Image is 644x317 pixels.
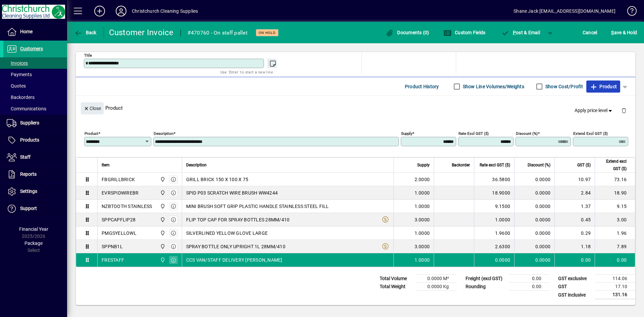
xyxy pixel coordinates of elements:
span: Item [102,161,110,169]
div: 1.9600 [478,230,510,236]
app-page-header-button: Delete [616,107,632,113]
td: 1.96 [595,226,635,240]
td: 0.00 [554,253,595,267]
a: Backorders [3,92,67,103]
span: 1.0000 [415,257,430,263]
div: FRESTAFF [102,257,124,263]
button: Cancel [581,27,599,39]
td: GST exclusive [555,275,595,283]
span: 1.0000 [415,230,430,236]
td: 0.0000 [514,173,554,186]
div: EVRSPIDWIREBR [102,190,139,196]
span: Support [20,206,37,211]
button: Back [72,27,98,39]
div: Product [76,96,635,120]
span: Staff [20,154,31,160]
button: Profile [110,5,132,17]
td: 0.0000 [514,240,554,253]
span: SILVERLINED YELLOW GLOVE LARGE [186,230,268,236]
td: GST inclusive [555,291,595,299]
td: 0.00 [509,275,549,283]
span: Communications [7,106,46,111]
div: SPPNB1L [102,243,123,250]
div: SPPCAPFLIP28 [102,216,136,223]
span: 3.0000 [415,243,430,250]
span: Invoices [7,60,28,66]
mat-label: Product [85,131,98,136]
td: 0.0000 [514,213,554,226]
td: 0.0000 M³ [417,275,457,283]
mat-hint: Use 'Enter' to start a new line [220,68,273,76]
div: 36.5800 [478,176,510,183]
a: Home [3,23,67,40]
a: Quotes [3,80,67,92]
span: 2.0000 [415,176,430,183]
mat-label: Extend excl GST ($) [573,131,608,136]
td: 0.00 [509,283,549,291]
span: Package [24,241,43,246]
span: Documents (0) [386,30,429,35]
span: ost & Email [501,30,540,35]
td: 0.0000 [514,226,554,240]
span: Products [20,137,39,143]
div: Christchurch Cleaning Supplies [132,6,198,16]
app-page-header-button: Close [79,105,105,111]
td: 0.0000 [514,253,554,267]
span: Suppliers [20,120,39,125]
span: Christchurch Cleaning Supplies Ltd [158,176,166,183]
td: 3.00 [595,213,635,226]
td: 131.16 [595,291,635,299]
a: Suppliers [3,115,67,131]
td: Total Volume [376,275,417,283]
td: 114.06 [595,275,635,283]
span: Quotes [7,83,26,89]
td: Rounding [462,283,509,291]
a: Settings [3,183,67,200]
td: 0.0000 [514,200,554,213]
span: Christchurch Cleaning Supplies Ltd [158,243,166,250]
td: 0.0000 Kg [417,283,457,291]
span: Christchurch Cleaning Supplies Ltd [158,229,166,237]
div: NZBTOOTH STAINLESS [102,203,152,210]
span: Apply price level [575,107,613,114]
button: Add [89,5,110,17]
span: Rate excl GST ($) [480,161,510,169]
div: 2.6300 [478,243,510,250]
span: Christchurch Cleaning Supplies Ltd [158,256,166,264]
span: Close [84,103,101,114]
span: Product [590,81,617,92]
td: 9.15 [595,200,635,213]
span: GST ($) [577,161,591,169]
td: Freight (excl GST) [462,275,509,283]
span: Settings [20,189,37,194]
span: 3.0000 [415,216,430,223]
span: Reports [20,171,37,177]
span: Christchurch Cleaning Supplies Ltd [158,216,166,223]
span: Supply [417,161,430,169]
span: Christchurch Cleaning Supplies Ltd [158,203,166,210]
td: 2.84 [554,186,595,200]
span: FLIP TOP CAP FOR SPRAY BOTTLES 28MM/410 [186,216,290,223]
mat-label: Discount (%) [516,131,538,136]
td: 10.97 [554,173,595,186]
td: 0.45 [554,213,595,226]
td: 0.00 [595,253,635,267]
button: Product History [402,81,442,93]
label: Show Cost/Profit [544,83,583,90]
span: P [513,30,516,35]
span: Customers [20,46,43,51]
td: 7.89 [595,240,635,253]
mat-label: Title [84,53,92,58]
a: Payments [3,69,67,80]
button: Save & Hold [609,27,639,39]
div: 1.0000 [478,216,510,223]
mat-label: Rate excl GST ($) [459,131,489,136]
div: Customer Invoice [109,27,174,38]
span: Product History [405,81,439,92]
a: Products [3,132,67,149]
span: Description [186,161,207,169]
td: 17.10 [595,283,635,291]
td: 0.29 [554,226,595,240]
td: 18.90 [595,186,635,200]
span: Discount (%) [528,161,550,169]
